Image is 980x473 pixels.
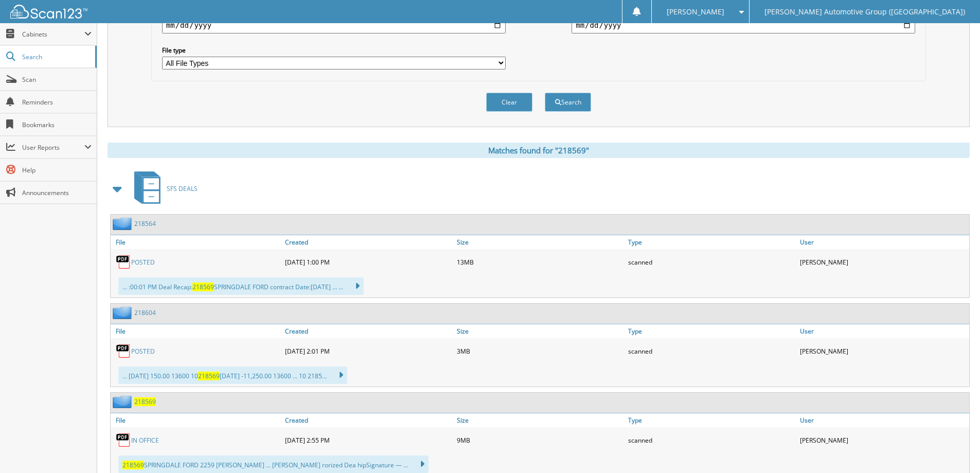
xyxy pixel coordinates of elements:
span: [PERSON_NAME] Automotive Group ([GEOGRAPHIC_DATA]) [764,9,965,15]
img: folder2.png [113,306,134,319]
a: Created [282,235,454,249]
a: File [111,235,282,249]
a: SFS DEALS [128,168,198,209]
span: 218569 [122,461,144,469]
img: PDF.png [116,254,131,270]
div: ... :00:01 PM Deal Recap: SPRINGDALE FORD contract Date:[DATE] ... ... [118,277,364,295]
div: [DATE] 2:55 PM [282,430,454,450]
a: User [797,324,969,338]
a: File [111,324,282,338]
a: POSTED [131,347,155,356]
a: Created [282,324,454,338]
span: Search [22,52,90,61]
span: 218569 [192,283,214,291]
div: 9MB [454,430,626,450]
div: 13MB [454,252,626,272]
label: File type [162,46,506,55]
iframe: Chat Widget [929,424,980,473]
div: [PERSON_NAME] [797,430,969,450]
span: User Reports [22,143,84,152]
input: end [572,17,915,33]
span: 218569 [198,372,220,380]
a: Type [626,413,797,427]
img: scan123-logo-white.svg [10,5,87,19]
a: 218569 [134,397,156,406]
a: Size [454,235,626,249]
div: Matches found for "218569" [108,143,970,158]
div: scanned [626,252,797,272]
div: ... [DATE] 150.00 13600 10 [DATE] -11,250.00 13600 ... 10 2185... [118,366,347,384]
div: [PERSON_NAME] [797,252,969,272]
span: Announcements [22,188,92,197]
div: [PERSON_NAME] [797,341,969,361]
a: Size [454,324,626,338]
span: SFS DEALS [167,184,198,193]
a: File [111,413,282,427]
span: [PERSON_NAME] [667,9,724,15]
a: Type [626,235,797,249]
button: Search [545,93,591,112]
div: 3MB [454,341,626,361]
a: 218564 [134,219,156,228]
img: folder2.png [113,395,134,408]
span: Cabinets [22,30,84,39]
span: Reminders [22,98,92,107]
div: scanned [626,341,797,361]
div: scanned [626,430,797,450]
div: [DATE] 2:01 PM [282,341,454,361]
img: folder2.png [113,217,134,230]
span: Help [22,166,92,174]
a: Type [626,324,797,338]
input: start [162,17,506,33]
span: Bookmarks [22,120,92,129]
a: IN OFFICE [131,436,159,445]
a: User [797,235,969,249]
a: User [797,413,969,427]
a: POSTED [131,258,155,267]
div: SPRINGDALE FORD 2259 [PERSON_NAME] ... [PERSON_NAME] rorized Dea hipSignature — ... [118,456,429,473]
a: Size [454,413,626,427]
span: Scan [22,75,92,84]
img: PDF.png [116,432,131,448]
button: Clear [486,93,532,112]
div: [DATE] 1:00 PM [282,252,454,272]
a: 218604 [134,308,156,317]
img: PDF.png [116,343,131,359]
a: Created [282,413,454,427]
